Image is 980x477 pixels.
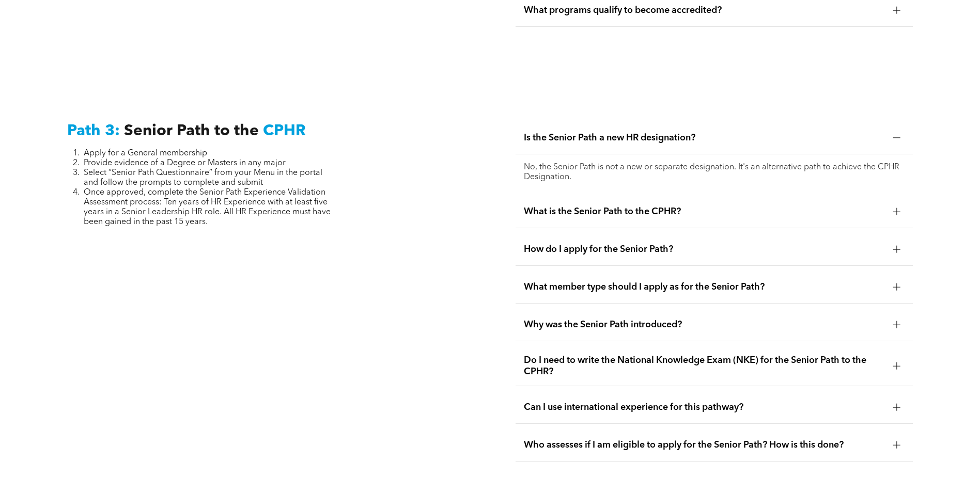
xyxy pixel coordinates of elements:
[524,439,885,451] span: Who assesses if I am eligible to apply for the Senior Path? How is this done?
[84,188,331,226] span: Once approved, complete the Senior Path Experience Validation Assessment process: Ten years of HR...
[124,123,259,139] span: Senior Path to the
[84,169,322,187] span: Select “Senior Path Questionnaire” from your Menu in the portal and follow the prompts to complet...
[67,123,120,139] span: Path 3:
[524,206,885,217] span: What is the Senior Path to the CPHR?
[524,132,885,144] span: Is the Senior Path a new HR designation?
[524,281,885,293] span: What member type should I apply as for the Senior Path?
[524,319,885,330] span: Why was the Senior Path introduced?
[84,159,286,167] span: Provide evidence of a Degree or Masters in any major
[524,244,885,255] span: How do I apply for the Senior Path?
[524,5,885,16] span: What programs qualify to become accredited?
[84,149,207,157] span: Apply for a General membership
[263,123,306,139] span: CPHR
[524,402,885,413] span: Can I use international experience for this pathway?
[524,355,885,377] span: Do I need to write the National Knowledge Exam (NKE) for the Senior Path to the CPHR?
[524,163,905,182] p: No, the Senior Path is not a new or separate designation. It's an alternative path to achieve the...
